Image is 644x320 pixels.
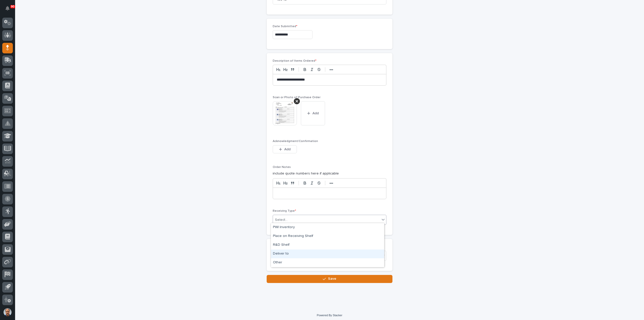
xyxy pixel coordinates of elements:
span: Scan or Photo of Purchase Order [273,96,320,99]
div: Deliver to [271,250,384,258]
span: Acknowledgment/Confirmation [273,140,318,143]
p: include quote numbers here if applicable [273,171,386,176]
button: users-avatar [2,307,13,317]
button: Add [273,145,297,153]
button: Add [301,101,325,125]
span: Add [312,111,319,116]
div: PWI Inventory [271,223,384,232]
span: Description of Items Ordered [273,59,316,62]
div: Select... [275,217,288,223]
span: Add [284,147,291,152]
button: ••• [328,180,335,186]
button: ••• [328,66,335,73]
span: Date Submitted [273,25,297,28]
span: Order Notes [273,166,291,169]
button: Save [267,275,392,283]
span: Save [328,276,336,281]
strong: ••• [330,68,333,72]
a: Powered By Stacker [317,314,342,317]
div: R&D Shelf [271,241,384,250]
div: Other [271,258,384,267]
button: Notifications [2,3,13,14]
p: 90 [11,5,14,8]
strong: ••• [330,181,333,185]
span: Receiving Type [273,209,296,212]
div: Notifications90 [6,6,13,14]
div: Place on Receiving Shelf [271,232,384,241]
